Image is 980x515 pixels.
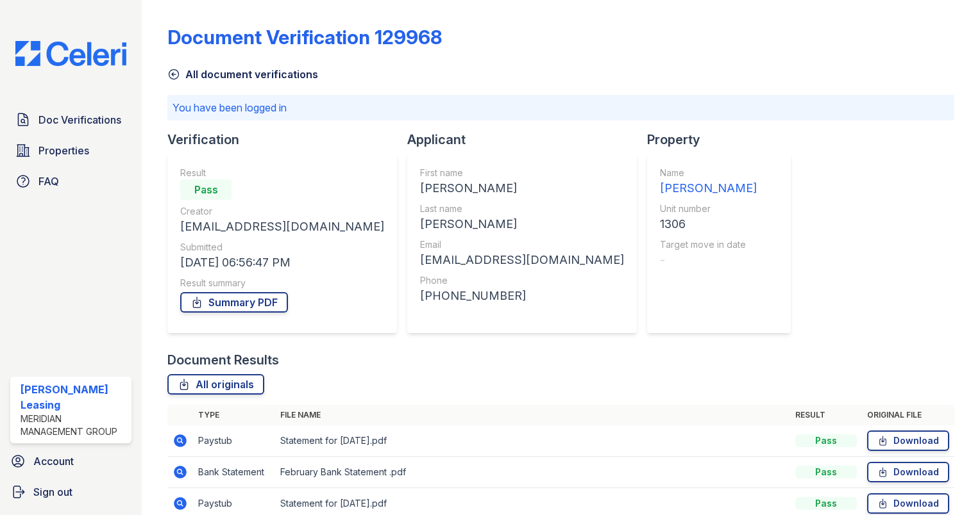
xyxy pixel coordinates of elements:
[180,205,384,218] div: Creator
[275,405,790,425] th: File name
[38,112,121,127] span: Doc Verifications
[795,497,857,510] div: Pass
[795,466,857,478] div: Pass
[21,413,126,438] div: Meridian Management Group
[180,254,384,272] div: [DATE] 06:56:47 PM
[180,218,384,236] div: [EMAIL_ADDRESS][DOMAIN_NAME]
[275,425,790,457] td: Statement for [DATE].pdf
[167,131,407,149] div: Verification
[420,274,624,287] div: Phone
[660,167,757,197] a: Name [PERSON_NAME]
[167,67,318,82] a: All document verifications
[660,167,757,179] div: Name
[193,457,275,488] td: Bank Statement
[167,351,279,369] div: Document Results
[10,168,131,194] a: FAQ
[38,174,59,189] span: FAQ
[660,202,757,215] div: Unit number
[173,100,949,115] p: You have been logged in
[867,462,949,482] a: Download
[180,179,232,200] div: Pass
[180,241,384,254] div: Submitted
[10,138,131,163] a: Properties
[867,430,949,451] a: Download
[420,215,624,233] div: [PERSON_NAME]
[10,107,131,133] a: Doc Verifications
[420,251,624,269] div: [EMAIL_ADDRESS][DOMAIN_NAME]
[180,277,384,290] div: Result summary
[420,167,624,179] div: First name
[167,374,264,395] a: All originals
[33,454,74,469] span: Account
[5,448,137,474] a: Account
[5,479,137,505] a: Sign out
[193,405,275,425] th: Type
[795,434,857,447] div: Pass
[38,143,89,158] span: Properties
[660,215,757,233] div: 1306
[862,405,954,425] th: Original file
[420,179,624,197] div: [PERSON_NAME]
[180,167,384,179] div: Result
[420,202,624,215] div: Last name
[660,238,757,251] div: Target move in date
[660,179,757,197] div: [PERSON_NAME]
[420,238,624,251] div: Email
[33,484,72,500] span: Sign out
[420,287,624,305] div: [PHONE_NUMBER]
[647,131,801,149] div: Property
[790,405,862,425] th: Result
[407,131,647,149] div: Applicant
[180,292,288,313] a: Summary PDF
[5,41,137,66] img: CE_Logo_Blue-a8612792a0a2168367f1c8372b55b34899dd931a85d93a1a3d3e32e68fde9ad4.png
[660,251,757,269] div: -
[167,26,442,49] div: Document Verification 129968
[193,425,275,457] td: Paystub
[275,457,790,488] td: February Bank Statement .pdf
[21,382,126,413] div: [PERSON_NAME] Leasing
[867,493,949,514] a: Download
